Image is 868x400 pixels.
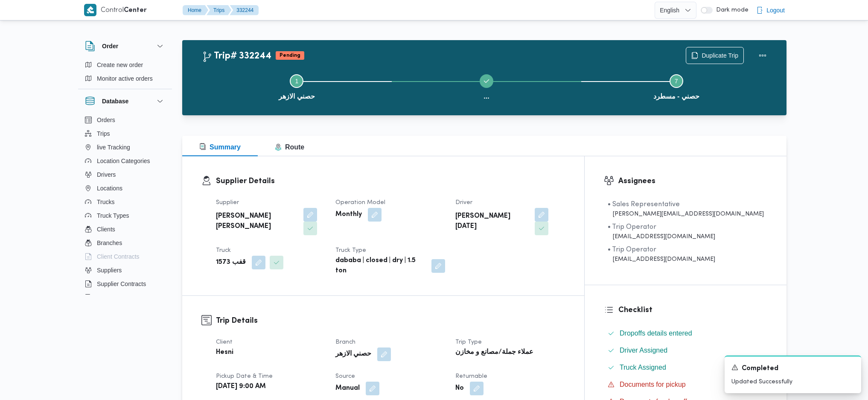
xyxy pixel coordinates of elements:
[742,364,778,374] span: Completed
[275,143,304,151] span: Route
[608,232,715,241] div: [EMAIL_ADDRESS][DOMAIN_NAME]
[97,279,146,289] span: Supplier Contracts
[216,248,231,253] span: Truck
[82,195,169,209] button: Trucks
[620,330,692,337] span: Dropoffs details entered
[392,64,582,108] button: ...
[97,156,150,166] span: Location Categories
[97,265,122,275] span: Suppliers
[124,7,147,14] b: Center
[335,200,385,205] span: Operation Model
[97,115,115,125] span: Orders
[82,277,169,291] button: Supplier Contracts
[97,210,129,221] span: Truck Types
[608,222,715,232] div: • Trip Operator
[97,169,116,180] span: Drivers
[455,347,533,358] b: عملاء جملة/مصانع و مخازن
[85,41,165,51] button: Order
[620,328,692,339] span: Dropoffs details entered
[620,347,667,354] span: Driver Assigned
[335,248,366,253] span: Truck Type
[216,382,266,392] b: [DATE] 9:00 AM
[216,200,239,205] span: Supplier
[620,362,666,373] span: Truck Assigned
[85,96,165,106] button: Database
[753,2,788,19] button: Logout
[97,197,114,207] span: Trucks
[455,383,464,394] b: No
[216,175,565,187] h3: Supplier Details
[280,53,300,58] b: Pending
[199,143,241,151] span: Summary
[608,199,764,210] div: • Sales Representative
[608,199,764,219] span: • Sales Representative ahmed.mahmoud@illa.com.eg
[620,345,667,356] span: Driver Assigned
[675,78,678,85] span: 7
[766,5,785,15] span: Logout
[653,91,699,102] span: حصني - مسطرد
[335,349,371,359] b: حصني الازهر
[82,127,169,140] button: Trips
[82,236,169,250] button: Branches
[620,380,686,390] span: Documents for pickup
[202,51,271,62] h2: Trip# 332244
[455,211,529,232] b: [PERSON_NAME][DATE]
[279,91,315,102] span: حصني الازهر
[82,113,169,127] button: Orders
[604,361,767,374] button: Truck Assigned
[686,47,744,64] button: Duplicate Trip
[335,256,425,276] b: dababa | closed | dry | 1.5 ton
[82,222,169,236] button: Clients
[82,140,169,154] button: live Tracking
[202,64,392,108] button: حصني الازهر
[455,374,487,379] span: Returnable
[82,58,169,72] button: Create new order
[295,78,298,85] span: 1
[82,209,169,222] button: Truck Types
[216,211,297,232] b: [PERSON_NAME] [PERSON_NAME]
[102,41,118,51] h3: Order
[207,5,231,15] button: Trips
[608,210,764,219] div: [PERSON_NAME][EMAIL_ADDRESS][DOMAIN_NAME]
[483,78,490,85] svg: Step ... is complete
[82,154,169,168] button: Location Categories
[335,210,362,220] b: Monthly
[82,168,169,181] button: Drivers
[608,255,715,264] div: [EMAIL_ADDRESS][DOMAIN_NAME]
[82,263,169,277] button: Suppliers
[335,383,360,394] b: Manual
[335,339,355,345] span: Branch
[731,363,854,374] div: Notification
[82,250,169,263] button: Client Contracts
[97,238,122,248] span: Branches
[97,251,140,262] span: Client Contracts
[82,291,169,304] button: Devices
[216,374,273,379] span: Pickup date & time
[484,91,489,102] span: ...
[97,183,122,193] span: Locations
[97,128,110,139] span: Trips
[216,315,565,327] h3: Trip Details
[82,72,169,85] button: Monitor active orders
[97,292,118,303] span: Devices
[455,200,472,205] span: Driver
[78,58,172,89] div: Order
[608,245,715,264] span: • Trip Operator ragab.mohamed@illa.com.eg
[608,245,715,255] div: • Trip Operator
[97,224,115,234] span: Clients
[335,374,355,379] span: Source
[9,366,36,391] iframe: chat widget
[78,113,172,298] div: Database
[604,378,767,391] button: Documents for pickup
[455,339,482,345] span: Trip Type
[620,381,686,388] span: Documents for pickup
[604,344,767,357] button: Driver Assigned
[620,364,666,371] span: Truck Assigned
[216,257,246,268] b: 1573 قفب
[608,222,715,241] span: • Trip Operator kema@illa.com.eg
[754,47,771,64] button: Actions
[183,5,208,15] button: Home
[581,64,771,108] button: حصني - مسطرد
[97,60,143,70] span: Create new order
[618,304,767,316] h3: Checklist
